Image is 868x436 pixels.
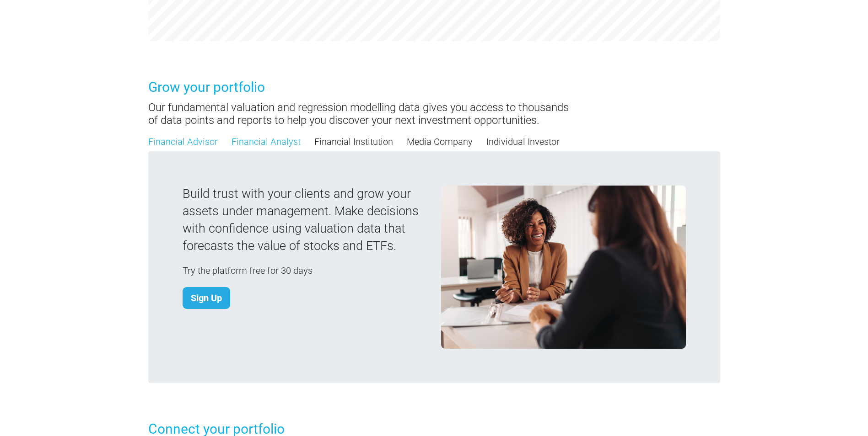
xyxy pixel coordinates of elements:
[148,78,574,97] h3: Grow your portfolio
[441,186,686,349] img: AdobeStock_330780507.jpeg
[148,101,574,128] h4: Our fundamental valuation and regression modelling data gives you access to thousands of data poi...
[314,135,393,149] a: Financial Institution
[183,265,427,276] h4: Try the platform free for 30 days
[148,135,218,149] a: Financial Advisor
[183,186,427,255] h3: Build trust with your clients and grow your assets under management. Make decisions with confiden...
[183,287,230,309] a: Sign Up
[407,135,473,149] a: Media Company
[486,135,560,149] a: Individual Investor
[232,135,301,149] a: Financial Analyst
